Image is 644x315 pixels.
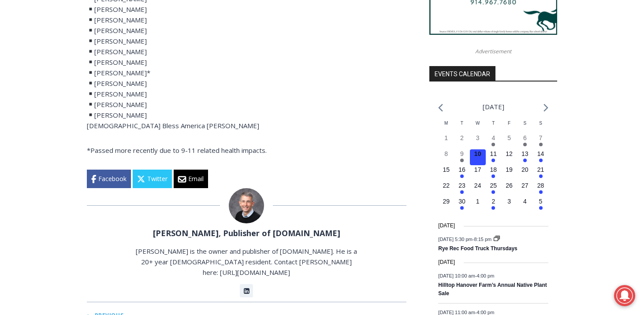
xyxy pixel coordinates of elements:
a: Email [174,170,208,188]
time: - [438,273,494,278]
em: Has events [523,159,527,162]
button: 16 Has events [454,165,470,181]
time: 1 [476,198,480,205]
button: 2 [454,133,470,149]
span: T [492,121,495,126]
div: "[PERSON_NAME]'s draw is the fine variety of pristine raw fish kept on hand" [90,55,125,105]
time: 11 [490,150,497,157]
a: Next month [543,104,548,112]
button: 10 [470,149,486,165]
img: ▪ [87,48,94,55]
time: 15 [443,166,450,173]
button: 11 Has events [486,149,502,165]
button: 15 [438,165,454,181]
time: 13 [521,150,529,157]
em: Has events [460,206,464,210]
button: 3 [470,133,486,149]
a: Hilltop Hanover Farm’s Annual Native Plant Sale [438,282,547,297]
div: Monday [438,120,454,133]
span: Intern @ [DOMAIN_NAME] [231,88,409,107]
button: 25 Has events [486,181,502,197]
time: - [438,310,494,315]
button: 23 Has events [454,181,470,197]
em: Has events [539,190,543,194]
time: 17 [474,166,481,173]
time: [DATE] [438,258,455,267]
em: Has events [491,206,495,210]
button: 3 [501,197,517,213]
time: 5 [507,134,511,141]
time: 10 [474,150,481,157]
time: 21 [537,166,544,173]
time: 19 [506,166,513,173]
button: 5 Has events [533,197,549,213]
span: T [461,121,463,126]
button: 22 [438,181,454,197]
button: 14 Has events [533,149,549,165]
span: S [539,121,542,126]
button: 1 [438,133,454,149]
button: 26 [501,181,517,197]
time: 23 [458,182,465,189]
button: 2 Has events [486,197,502,213]
button: 18 Has events [486,165,502,181]
time: 14 [537,150,544,157]
time: 29 [443,198,450,205]
button: 20 [517,165,533,181]
li: [DATE] [483,101,504,113]
img: ▪ [87,69,94,76]
img: ▪ [87,27,94,33]
a: Previous month [438,104,443,112]
time: 2 [491,198,495,205]
button: 21 Has events [533,165,549,181]
span: 4:00 pm [477,310,495,315]
button: 28 Has events [533,181,549,197]
em: Has events [539,159,543,162]
em: Has events [460,190,464,194]
em: Has events [539,206,543,210]
div: Wednesday [470,120,486,133]
time: 20 [521,166,529,173]
div: Saturday [517,120,533,133]
a: Open Tues. - Sun. [PHONE_NUMBER] [0,89,89,110]
span: Open Tues. - Sun. [PHONE_NUMBER] [3,91,86,124]
time: 1 [444,134,448,141]
time: 25 [490,182,497,189]
time: 6 [523,134,527,141]
img: ▪ [87,111,94,118]
img: ▪ [87,101,94,107]
em: Has events [491,143,495,146]
img: ▪ [87,59,94,65]
time: - [438,236,493,241]
time: 4 [523,198,527,205]
a: [PERSON_NAME], Publisher of [DOMAIN_NAME] [153,228,340,238]
button: 17 [470,165,486,181]
button: 4 [517,197,533,213]
time: 28 [537,182,544,189]
time: 7 [539,134,543,141]
em: Has events [539,143,543,146]
span: 4:00 pm [477,273,495,278]
time: 3 [476,134,480,141]
img: ▪ [87,16,94,23]
time: 4 [491,134,495,141]
button: 6 Has events [517,133,533,149]
h2: Events Calendar [429,66,495,81]
div: Tuesday [454,120,470,133]
span: [DATE] 11:00 am [438,310,475,315]
time: 16 [458,166,465,173]
button: 5 [501,133,517,149]
time: [DATE] [438,222,455,230]
img: ▪ [87,90,94,97]
img: ▪ [87,6,94,12]
a: Rye Rec Food Truck Thursdays [438,245,517,252]
time: 30 [458,198,465,205]
time: 26 [506,182,513,189]
div: Sunday [533,120,549,133]
time: 3 [507,198,511,205]
time: 27 [521,182,529,189]
button: 13 Has events [517,149,533,165]
time: 12 [506,150,513,157]
span: Advertisement [466,47,520,56]
span: [DATE] 10:00 am [438,273,475,278]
